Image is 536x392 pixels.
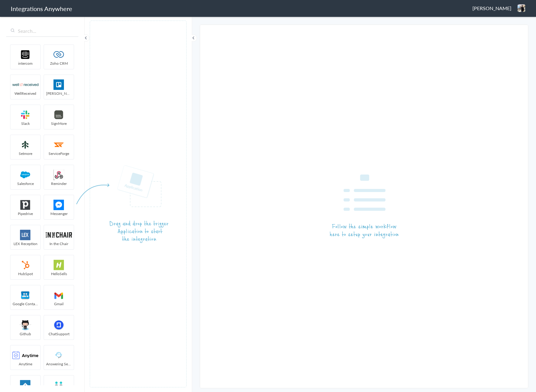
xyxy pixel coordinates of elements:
[10,91,40,96] span: WellReceived
[44,271,74,276] span: HelloSells
[12,170,38,180] img: salesforce-logo.svg
[46,140,72,150] img: serviceforge-icon.png
[518,4,525,12] img: jaVPod87DJAX_Me6YUnlyrh1ujwXhTT8kcHKjronBdDGmu52TZ437L5IltUcJgWw2D4XS_ZgBINt-YUi3DCJ788OlOwi22PwK...
[44,61,74,66] span: Zoho CRM
[330,175,399,238] img: instruction-workflow.png
[12,320,38,330] img: github.png
[10,241,40,246] span: LEX Reception
[46,350,72,360] img: Answering_service.png
[12,79,38,90] img: wr-logo.svg
[46,230,72,240] img: inch-logo.svg
[46,260,72,270] img: hs-app-logo.svg
[12,110,38,120] img: slack-logo.svg
[46,110,72,120] img: signmore-logo.png
[10,61,40,66] span: intercom
[10,331,40,336] span: Github
[10,151,40,156] span: Setmore
[12,140,38,150] img: setmoreNew.jpg
[46,49,72,60] img: zoho-logo.svg
[10,301,40,306] span: Google Contacts
[44,91,74,96] span: [PERSON_NAME]
[10,271,40,276] span: HubSpot
[46,290,72,300] img: gmail-logo.svg
[44,331,74,336] span: ChatSupport
[10,361,40,367] span: Anytime
[44,361,74,367] span: Answering Service
[44,121,74,126] span: SignMore
[44,211,74,216] span: Messenger
[10,211,40,216] span: Pipedrive
[76,165,168,243] img: instruction-trigger.png
[10,181,40,186] span: Salesforce
[12,230,38,240] img: lex-app-logo.svg
[472,5,511,12] span: [PERSON_NAME]
[12,49,38,60] img: intercom-logo.svg
[12,290,38,300] img: googleContact_logo.png
[44,241,74,246] span: In the Chair
[11,4,72,13] h1: Integrations Anywhere
[12,200,38,210] img: pipedrive.png
[10,121,40,126] span: Slack
[46,79,72,90] img: trello.png
[12,380,38,390] img: af-app-logo.svg
[44,151,74,156] span: ServiceForge
[12,350,38,360] img: anytime-calendar-logo.svg
[6,25,78,37] input: Search...
[44,301,74,306] span: Gmail
[46,320,72,330] img: chatsupport-icon.svg
[44,181,74,186] span: Reminder
[12,260,38,270] img: hubspot-logo.svg
[46,200,72,210] img: FBM.png
[46,380,72,390] img: answerconnect-logo.svg
[46,170,72,180] img: webhook.png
